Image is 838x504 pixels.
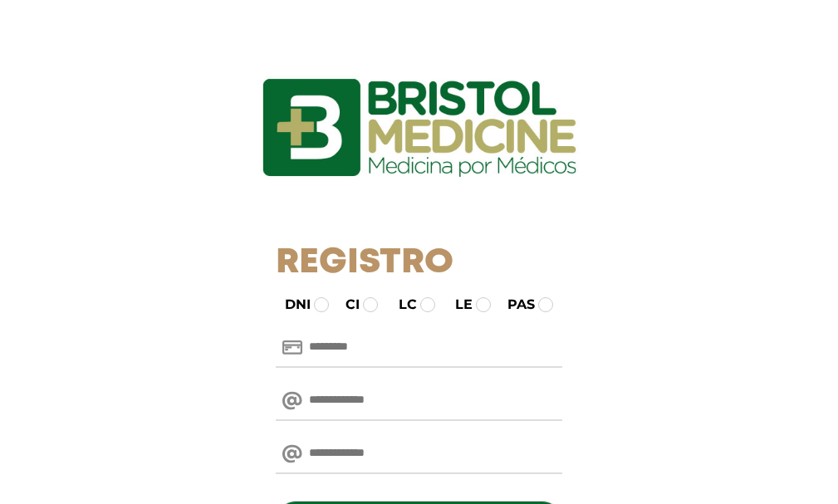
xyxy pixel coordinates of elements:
img: logo_ingresarbristol.jpg [195,20,644,236]
label: LC [384,295,417,315]
label: CI [331,295,360,315]
label: DNI [270,295,311,315]
h1: Registro [276,242,562,284]
label: LE [440,295,473,315]
label: PAS [493,295,535,315]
